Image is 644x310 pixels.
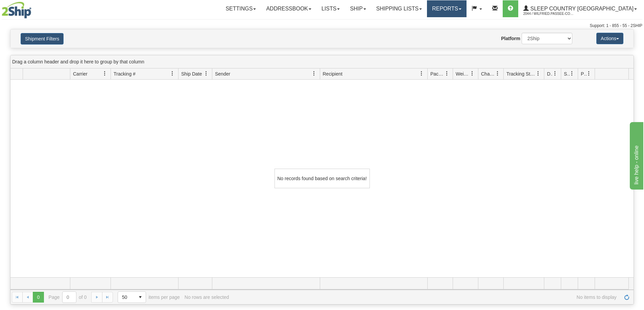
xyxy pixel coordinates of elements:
[323,71,342,77] span: Recipient
[2,2,31,19] img: logo2044.jpg
[10,55,634,68] div: grid grouping header
[114,71,136,77] span: Tracking #
[220,0,261,17] a: Settings
[215,71,230,77] span: Sender
[430,71,445,77] span: Packages
[621,292,632,303] a: Refresh
[628,120,643,189] iframe: chat widget
[2,23,642,29] div: Support: 1 - 855 - 55 - 2SHIP
[518,0,642,17] a: Sleep Country [GEOGRAPHIC_DATA] 2044 / Wilfried.Passee-Coutrin
[135,292,146,303] span: select
[261,0,316,17] a: Addressbook
[523,10,574,17] span: 2044 / Wilfried.Passee-Coutrin
[596,33,623,44] button: Actions
[371,0,427,17] a: Shipping lists
[566,68,578,79] a: Shipment Issues filter column settings
[181,71,202,77] span: Ship Date
[583,68,595,79] a: Pickup Status filter column settings
[547,71,553,77] span: Delivery Status
[21,33,64,45] button: Shipment Filters
[506,71,536,77] span: Tracking Status
[5,4,63,12] div: live help - online
[456,71,470,77] span: Weight
[481,71,495,77] span: Charge
[564,71,570,77] span: Shipment Issues
[73,71,88,77] span: Carrier
[532,68,544,79] a: Tracking Status filter column settings
[33,292,44,303] span: Page 0
[549,68,561,79] a: Delivery Status filter column settings
[581,71,587,77] span: Pickup Status
[308,68,320,79] a: Sender filter column settings
[49,291,87,303] span: Page of 0
[316,0,345,17] a: Lists
[441,68,453,79] a: Packages filter column settings
[234,294,617,300] span: No items to display
[200,68,212,79] a: Ship Date filter column settings
[427,0,467,17] a: Reports
[99,68,111,79] a: Carrier filter column settings
[492,68,503,79] a: Charge filter column settings
[501,35,520,42] label: Platform
[529,6,634,11] span: Sleep Country [GEOGRAPHIC_DATA]
[118,291,146,303] span: Page sizes drop down
[118,291,180,303] span: items per page
[416,68,427,79] a: Recipient filter column settings
[185,294,229,300] div: No rows are selected
[167,68,178,79] a: Tracking # filter column settings
[467,68,478,79] a: Weight filter column settings
[122,294,131,301] span: 50
[345,0,371,17] a: Ship
[275,169,370,188] div: No records found based on search criteria!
